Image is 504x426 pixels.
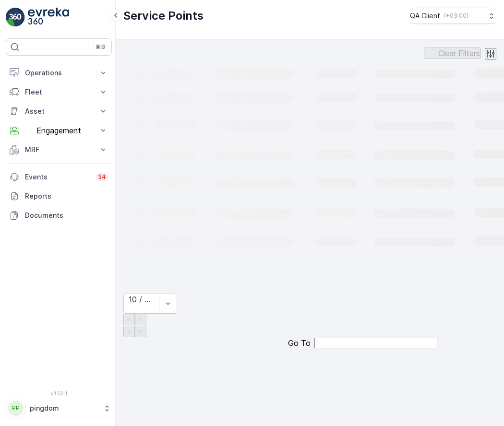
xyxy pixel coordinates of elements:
p: Asset [25,106,93,116]
button: Clear Filters [424,47,481,59]
button: Asset [6,102,112,121]
button: Operations [6,63,112,83]
span: Go To [288,339,311,347]
p: Clear Filters [438,49,480,58]
img: logo_light-DOdMpM7g.png [28,8,69,27]
button: Engagement [6,121,112,140]
p: Documents [25,211,108,220]
p: 34 [98,173,106,181]
a: Documents [6,206,112,225]
p: Fleet [25,87,93,97]
p: Service Points [123,8,204,24]
p: Reports [25,191,108,201]
button: PPpingdom [6,398,112,418]
p: pingdom [30,403,98,413]
p: Events [25,172,90,182]
div: 10 / Page [129,295,154,304]
a: Reports [6,187,112,206]
p: ( +03:00 ) [444,12,468,20]
div: PP [8,401,24,416]
p: ⌘B [96,43,105,51]
button: QA Client(+03:00) [410,8,496,24]
img: logo [6,8,25,27]
p: Operations [25,68,93,78]
p: MRF [25,145,93,154]
button: MRF [6,140,112,159]
p: QA Client [410,11,440,21]
span: v 1.50.1 [6,390,112,396]
p: Engagement [25,126,93,135]
a: Events34 [6,167,112,187]
button: Fleet [6,83,112,102]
